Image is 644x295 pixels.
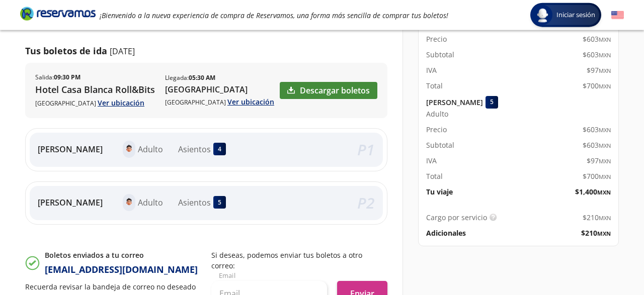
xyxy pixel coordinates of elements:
[587,65,611,75] span: $ 97
[426,80,443,91] p: Total
[25,281,201,292] p: Recuerda revisar la bandeja de correo no deseado
[213,196,226,209] div: 5
[599,142,611,149] small: MXN
[20,6,96,21] i: Brand Logo
[38,143,103,155] p: [PERSON_NAME]
[426,34,447,44] p: Precio
[110,45,135,57] p: [DATE]
[599,157,611,165] small: MXN
[35,73,80,82] p: Salida :
[227,97,274,107] a: Ver ubicación
[211,250,387,271] p: Si deseas, podemos enviar tus boletos a otro correo:
[25,44,107,58] p: Tus boletos de ida
[35,97,155,108] p: [GEOGRAPHIC_DATA]
[165,73,215,82] p: Llegada :
[599,67,611,74] small: MXN
[597,230,611,237] small: MXN
[426,228,466,238] p: Adicionales
[552,10,599,20] span: Iniciar sesión
[38,196,103,209] p: [PERSON_NAME]
[599,173,611,180] small: MXN
[45,263,198,276] p: [EMAIL_ADDRESS][DOMAIN_NAME]
[357,139,375,160] em: P 1
[583,212,611,223] span: $ 210
[138,196,163,209] p: Adulto
[575,186,611,197] span: $ 1,400
[597,188,611,196] small: MXN
[20,6,96,24] a: Brand Logo
[165,96,274,107] p: [GEOGRAPHIC_DATA]
[599,126,611,134] small: MXN
[357,192,375,213] em: P 2
[35,83,155,96] p: Hotel Casa Blanca Roll&Bits
[426,212,487,223] p: Cargo por servicio
[426,171,443,181] p: Total
[599,36,611,43] small: MXN
[426,109,448,119] span: Adulto
[100,11,448,20] em: ¡Bienvenido a la nueva experiencia de compra de Reservamos, una forma más sencilla de comprar tus...
[611,9,624,22] button: English
[178,196,211,209] p: Asientos
[280,82,377,99] a: Descargar boletos
[45,250,198,260] p: Boletos enviados a tu correo
[583,34,611,44] span: $ 603
[213,143,226,155] div: 4
[583,124,611,135] span: $ 603
[54,73,80,81] b: 09:30 PM
[486,96,498,109] div: 5
[599,51,611,59] small: MXN
[426,97,483,108] p: [PERSON_NAME]
[165,83,274,95] p: [GEOGRAPHIC_DATA]
[426,65,437,75] p: IVA
[583,140,611,150] span: $ 603
[426,155,437,166] p: IVA
[599,214,611,222] small: MXN
[583,80,611,91] span: $ 700
[178,143,211,155] p: Asientos
[587,155,611,166] span: $ 97
[426,49,454,60] p: Subtotal
[189,73,215,82] b: 05:30 AM
[599,82,611,90] small: MXN
[426,140,454,150] p: Subtotal
[583,49,611,60] span: $ 603
[426,186,453,197] p: Tu viaje
[138,143,163,155] p: Adulto
[583,171,611,181] span: $ 700
[426,124,447,135] p: Precio
[98,98,144,108] a: Ver ubicación
[581,228,611,238] span: $ 210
